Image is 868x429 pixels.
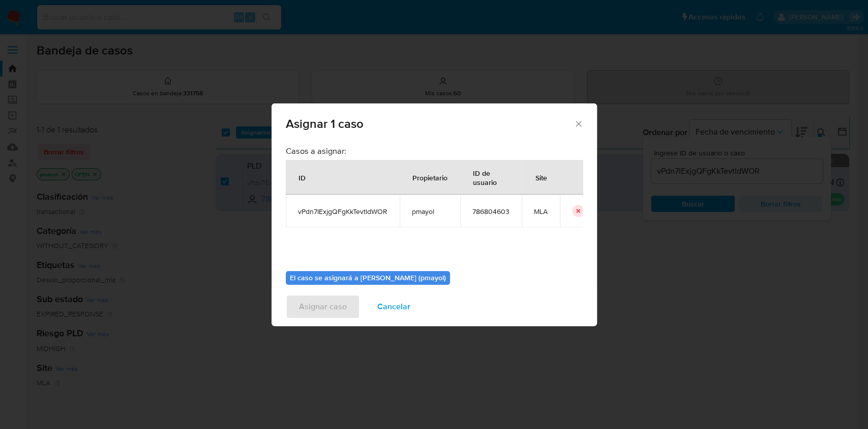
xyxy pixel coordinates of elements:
[286,146,583,156] h3: Casos a asignar:
[377,296,410,318] span: Cancelar
[472,207,510,216] span: 786804603
[461,160,521,194] div: ID de usuario
[574,119,583,128] button: Cerrar ventana
[272,103,597,326] div: assign-modal
[400,165,460,190] div: Propietario
[298,207,387,216] span: vPdn7IExjgQFgKkTevtldWOR
[286,165,318,190] div: ID
[364,294,424,319] button: Cancelar
[286,118,574,130] span: Asignar 1 caso
[534,207,548,216] span: MLA
[290,273,446,283] b: El caso se asignará a [PERSON_NAME] (pmayol)
[523,165,559,190] div: Site
[412,207,448,216] span: pmayol
[572,205,584,217] button: icon-button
